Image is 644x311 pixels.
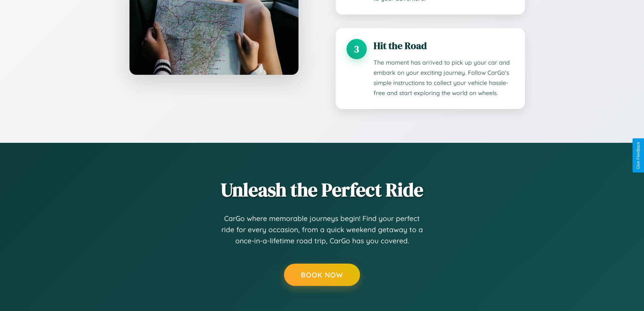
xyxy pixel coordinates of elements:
[284,264,360,286] button: Book Now
[374,58,514,98] p: The moment has arrived to pick up your car and embark on your exciting journey. Follow CarGo's si...
[221,213,424,247] p: CarGo where memorable journeys begin! Find your perfect ride for every occasion, from a quick wee...
[374,39,514,52] h3: Hit the Road
[119,177,525,203] h2: Unleash the Perfect Ride
[636,142,641,169] div: Give Feedback
[347,39,367,59] div: 3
